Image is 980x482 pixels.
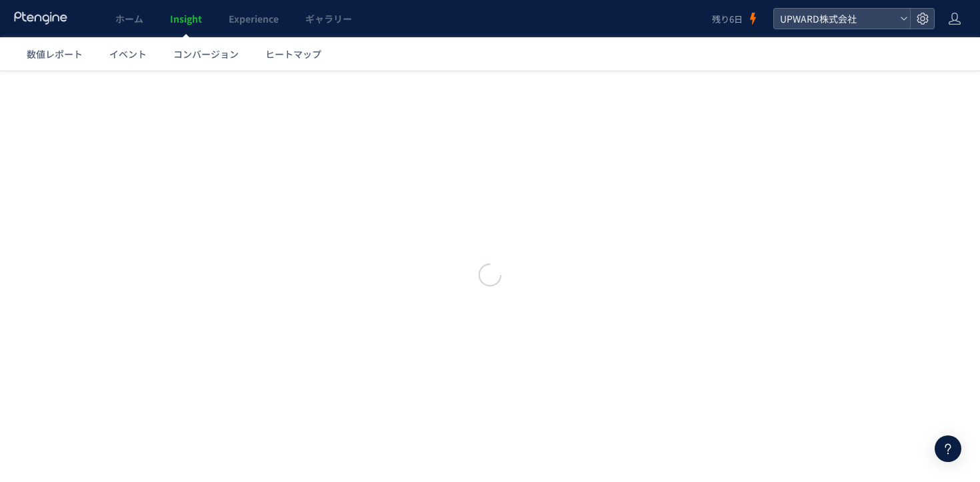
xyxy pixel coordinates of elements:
[170,12,202,25] span: Insight
[109,47,147,61] span: イベント
[27,47,83,61] span: 数値レポート
[265,47,321,61] span: ヒートマップ
[229,12,279,25] span: Experience
[712,13,743,25] span: 残り6日
[173,47,239,61] span: コンバージョン
[115,12,143,25] span: ホーム
[776,9,895,29] span: UPWARD株式会社
[305,12,352,25] span: ギャラリー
